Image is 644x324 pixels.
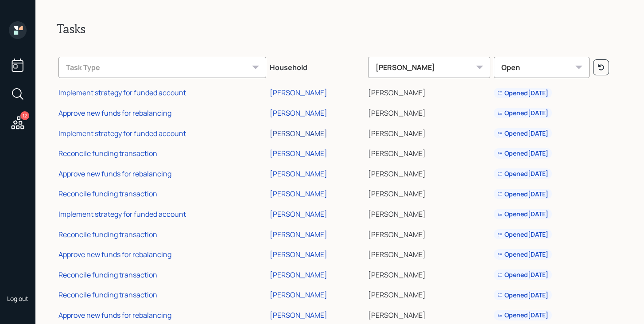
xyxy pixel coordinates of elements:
[497,190,548,199] div: Opened [DATE]
[7,294,28,303] div: Log out
[366,203,492,223] td: [PERSON_NAME]
[270,108,327,118] div: [PERSON_NAME]
[58,129,186,138] div: Implement strategy for funded account
[366,263,492,284] td: [PERSON_NAME]
[270,290,327,300] div: [PERSON_NAME]
[268,51,366,82] th: Household
[366,82,492,102] td: [PERSON_NAME]
[58,230,157,239] div: Reconcile funding transaction
[270,230,327,239] div: [PERSON_NAME]
[497,270,548,279] div: Opened [DATE]
[270,310,327,320] div: [PERSON_NAME]
[497,149,548,158] div: Opened [DATE]
[270,169,327,179] div: [PERSON_NAME]
[497,169,548,178] div: Opened [DATE]
[497,109,548,117] div: Opened [DATE]
[366,304,492,324] td: [PERSON_NAME]
[366,223,492,243] td: [PERSON_NAME]
[366,162,492,183] td: [PERSON_NAME]
[58,250,171,259] div: Approve new funds for rebalancing
[58,270,157,280] div: Reconcile funding transaction
[366,284,492,304] td: [PERSON_NAME]
[497,89,548,98] div: Opened [DATE]
[58,209,186,219] div: Implement strategy for funded account
[270,88,327,98] div: [PERSON_NAME]
[497,210,548,219] div: Opened [DATE]
[9,266,27,284] img: michael-russo-headshot.png
[368,57,490,78] div: [PERSON_NAME]
[58,310,171,320] div: Approve new funds for rebalancing
[57,21,623,36] h2: Tasks
[20,111,29,120] div: 12
[366,122,492,142] td: [PERSON_NAME]
[494,57,590,78] div: Open
[58,189,157,199] div: Reconcile funding transaction
[366,183,492,203] td: [PERSON_NAME]
[58,169,171,179] div: Approve new funds for rebalancing
[270,250,327,259] div: [PERSON_NAME]
[497,129,548,138] div: Opened [DATE]
[58,290,157,300] div: Reconcile funding transaction
[58,148,157,158] div: Reconcile funding transaction
[58,108,171,118] div: Approve new funds for rebalancing
[366,142,492,162] td: [PERSON_NAME]
[58,88,186,98] div: Implement strategy for funded account
[366,101,492,122] td: [PERSON_NAME]
[270,189,327,199] div: [PERSON_NAME]
[58,57,266,78] div: Task Type
[497,230,548,239] div: Opened [DATE]
[497,291,548,300] div: Opened [DATE]
[270,129,327,138] div: [PERSON_NAME]
[270,148,327,158] div: [PERSON_NAME]
[270,209,327,219] div: [PERSON_NAME]
[497,311,548,320] div: Opened [DATE]
[366,243,492,263] td: [PERSON_NAME]
[270,270,327,280] div: [PERSON_NAME]
[497,250,548,259] div: Opened [DATE]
